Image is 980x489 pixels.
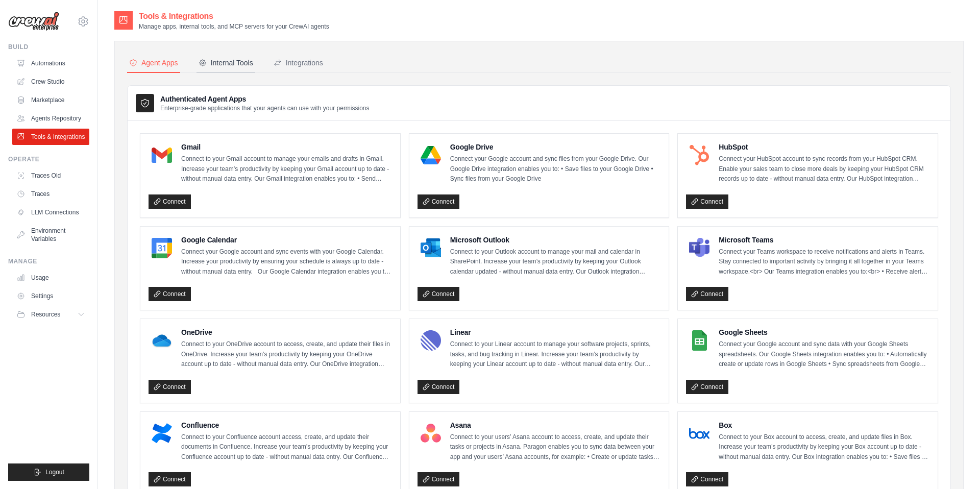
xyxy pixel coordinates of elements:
[719,142,929,152] h4: HubSpot
[149,380,191,394] a: Connect
[418,472,460,486] a: Connect
[12,129,89,145] a: Tools & Integrations
[12,167,89,184] a: Traces Old
[12,306,89,323] button: Resources
[450,327,661,337] h4: Linear
[421,145,441,165] img: Google Drive Logo
[418,287,460,301] a: Connect
[160,104,370,112] p: Enterprise-grade applications that your agents can use with your permissions
[181,327,392,337] h4: OneDrive
[719,247,929,277] p: Connect your Teams workspace to receive notifications and alerts in Teams. Stay connected to impo...
[689,238,709,258] img: Microsoft Teams Logo
[450,235,661,245] h4: Microsoft Outlook
[129,58,178,68] div: Agent Apps
[8,257,89,265] div: Manage
[152,145,172,165] img: Gmail Logo
[689,330,709,351] img: Google Sheets Logo
[719,235,929,245] h4: Microsoft Teams
[149,194,191,209] a: Connect
[181,247,392,277] p: Connect your Google account and sync events with your Google Calendar. Increase your productivity...
[450,432,661,462] p: Connect to your users’ Asana account to access, create, and update their tasks or projects in Asa...
[152,330,172,351] img: OneDrive Logo
[450,142,661,152] h4: Google Drive
[181,420,392,430] h4: Confluence
[197,54,255,73] button: Internal Tools
[12,288,89,304] a: Settings
[181,432,392,462] p: Connect to your Confluence account access, create, and update their documents in Confluence. Incr...
[686,194,728,209] a: Connect
[127,54,180,73] button: Agent Apps
[139,10,329,22] h2: Tools & Integrations
[418,380,460,394] a: Connect
[450,247,661,277] p: Connect to your Outlook account to manage your mail and calendar in SharePoint. Increase your tea...
[181,154,392,184] p: Connect to your Gmail account to manage your emails and drafts in Gmail. Increase your team’s pro...
[8,463,89,481] button: Logout
[12,55,89,71] a: Automations
[719,420,929,430] h4: Box
[719,327,929,337] h4: Google Sheets
[686,287,728,301] a: Connect
[181,235,392,245] h4: Google Calendar
[689,423,709,444] img: Box Logo
[8,12,59,31] img: Logo
[12,186,89,202] a: Traces
[686,472,728,486] a: Connect
[8,155,89,163] div: Operate
[149,472,191,486] a: Connect
[152,238,172,258] img: Google Calendar Logo
[12,110,89,127] a: Agents Repository
[272,54,325,73] button: Integrations
[450,154,661,184] p: Connect your Google account and sync files from your Google Drive. Our Google Drive integration e...
[8,43,89,51] div: Build
[181,339,392,370] p: Connect to your OneDrive account to access, create, and update their files in OneDrive. Increase ...
[139,22,329,31] p: Manage apps, internal tools, and MCP servers for your CrewAI agents
[719,432,929,462] p: Connect to your Box account to access, create, and update files in Box. Increase your team’s prod...
[12,92,89,108] a: Marketplace
[450,420,661,430] h4: Asana
[418,194,460,209] a: Connect
[421,330,441,351] img: Linear Logo
[160,94,370,104] h3: Authenticated Agent Apps
[152,423,172,444] img: Confluence Logo
[421,423,441,444] img: Asana Logo
[719,154,929,184] p: Connect your HubSpot account to sync records from your HubSpot CRM. Enable your sales team to clo...
[719,339,929,370] p: Connect your Google account and sync data with your Google Sheets spreadsheets. Our Google Sheets...
[181,142,392,152] h4: Gmail
[686,380,728,394] a: Connect
[274,58,323,68] div: Integrations
[45,468,64,476] span: Logout
[149,287,191,301] a: Connect
[31,310,60,319] span: Resources
[12,223,89,247] a: Environment Variables
[12,204,89,221] a: LLM Connections
[199,58,253,68] div: Internal Tools
[689,145,709,165] img: HubSpot Logo
[12,74,89,90] a: Crew Studio
[421,238,441,258] img: Microsoft Outlook Logo
[12,270,89,286] a: Usage
[450,339,661,370] p: Connect to your Linear account to manage your software projects, sprints, tasks, and bug tracking...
